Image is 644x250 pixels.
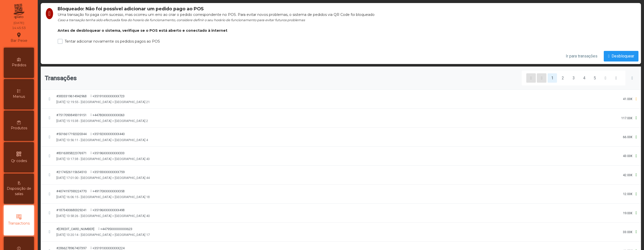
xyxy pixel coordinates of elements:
div: [DATE] [14,21,24,25]
span: +35191XXXXXXXX723 [93,94,125,99]
span: Desbloquear [612,53,634,59]
div: 14:45:53 [12,26,26,30]
div: #4074197593224770 [56,189,87,194]
div: 41.00€ [623,97,632,101]
div: 33.00€ [623,230,632,234]
span: [DATE] 16:06:15 - [GEOGRAPHIC_DATA] > [GEOGRAPHIC_DATA] 18 [56,195,150,199]
div: #2174526115654510 [56,170,87,174]
span: +49170XXXXXXXX358 [93,189,125,194]
label: Tentar adicionar novamente os pedidos pagos ao POS [65,40,160,43]
span: Menus [13,94,25,99]
span: [DATE] 13:20:14 - [GEOGRAPHIC_DATA] > [GEOGRAPHIC_DATA] 17 [56,232,150,237]
span: Caso a transação tenha sido efectuada fora do horario de funcionamento, considere definir o seu h... [58,18,305,22]
span: Bloqueado: Não foi possível adicionar um pedido pago ao POS [58,6,204,11]
span: Ir para transações [566,53,597,59]
div: 43.00€ [623,153,632,158]
div: Bar Peixe [11,31,27,44]
span: Transações [45,74,77,83]
button: 2 [558,73,568,83]
div: #7517093849319151 [56,113,87,117]
i: location_on [16,32,22,38]
div: #5016617192020344 [56,132,87,136]
div: #1873430680329241 [56,208,87,212]
span: +35193XXXXXXXX759 [93,170,125,174]
span: [DATE] 12:19:55 - [GEOGRAPHIC_DATA] > [GEOGRAPHIC_DATA] 21 [56,100,150,104]
span: +44795XXXXXXXX623 [100,227,132,231]
span: Produtos [11,126,27,131]
div: #[CREDIT_CARD_NUMBER] [56,227,94,231]
b: Antes de desbloquear o sistema, verifique se o POS está aberto e conectado à internet [58,28,227,33]
div: #3833319614942968 [56,94,87,99]
button: 5 [590,73,600,83]
button: 1 [548,73,557,83]
span: +35196XXXXXXXX498 [93,208,125,212]
span: Pedidos [12,62,26,68]
span: Disposição de salas [5,186,33,197]
button: 3 [569,73,578,83]
span: [DATE] 15:15:38 - [GEOGRAPHIC_DATA] > [GEOGRAPHIC_DATA] 2 [56,118,148,123]
span: Qr codes [11,158,27,164]
div: 42.00€ [623,173,632,177]
span: [DATE] 17:01:00 - [GEOGRAPHIC_DATA] > [GEOGRAPHIC_DATA] 44 [56,175,150,180]
span: +44780XXXXXXXX063 [93,113,125,117]
img: qpiato [13,3,25,20]
div: 117.00€ [621,116,632,120]
span: Transactions [8,221,30,226]
span: [DATE] 13:17:38 - [GEOGRAPHIC_DATA] > [GEOGRAPHIC_DATA] 43 [56,157,150,161]
button: Ir para transações [561,51,602,61]
i: qr_code [16,151,22,157]
span: +35196XXXXXXXX333 [93,151,125,155]
span: [DATE] 13:56:11 - [GEOGRAPHIC_DATA] > [GEOGRAPHIC_DATA] 4 [56,138,148,142]
div: #8316385822376971 [56,151,87,155]
div: 19.00€ [623,211,632,215]
div: 66.00€ [623,135,632,139]
span: +35192XXXXXXXX440 [93,132,125,136]
span: [DATE] 13:58:26 - [GEOGRAPHIC_DATA] > [GEOGRAPHIC_DATA] 40 [56,213,150,218]
button: Desbloquear [604,51,638,61]
span: Uma transação foi paga com sucesso, mas ocorreu um erro ao criar o pedido correspondente no POS. ... [58,12,375,17]
div: 12.00€ [623,192,632,196]
button: 4 [580,73,589,83]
